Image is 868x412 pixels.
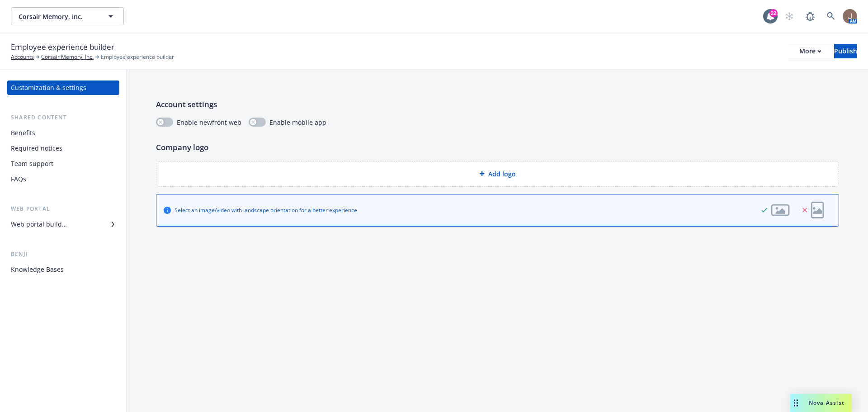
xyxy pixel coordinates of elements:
[11,262,64,277] div: Knowledge Bases
[7,81,119,95] a: Customization & settings
[41,53,94,61] a: Corsair Memory, Inc.
[780,7,798,25] a: Start snowing
[7,172,119,186] a: FAQs
[11,141,62,156] div: Required notices
[11,41,114,53] span: Employee experience builder
[7,262,119,277] a: Knowledge Bases
[19,12,97,21] span: Corsair Memory, Inc.
[11,217,67,232] div: Web portal builder
[799,44,821,58] div: More
[790,394,802,412] div: Drag to move
[269,118,326,127] span: Enable mobile app
[843,9,857,24] img: photo
[788,44,832,58] button: More
[790,394,852,412] button: Nova Assist
[769,9,778,17] div: 22
[7,113,119,122] div: Shared content
[834,44,857,58] button: Publish
[809,399,844,407] span: Nova Assist
[156,161,839,187] div: Add logo
[801,7,819,25] a: Report a Bug
[7,156,119,171] a: Team support
[177,118,241,127] span: Enable newfront web
[7,250,119,259] div: Benji
[7,126,119,140] a: Benefits
[7,141,119,156] a: Required notices
[101,53,174,61] span: Employee experience builder
[11,7,124,25] button: Corsair Memory, Inc.
[11,172,26,186] div: FAQs
[834,44,857,58] div: Publish
[156,99,839,110] p: Account settings
[11,126,35,140] div: Benefits
[7,217,119,232] a: Web portal builder
[7,204,119,213] div: Web portal
[822,7,840,25] a: Search
[175,206,357,214] div: Select an image/video with landscape orientation for a better experience
[11,53,34,61] a: Accounts
[488,169,516,179] span: Add logo
[156,142,839,153] p: Company logo
[11,156,53,171] div: Team support
[11,81,86,95] div: Customization & settings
